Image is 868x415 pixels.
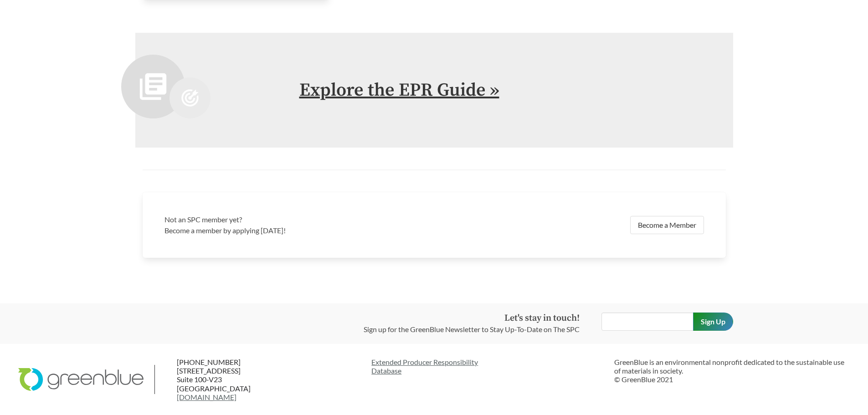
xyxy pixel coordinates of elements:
[504,313,580,324] strong: Let's stay in touch!
[299,79,499,102] a: Explore the EPR Guide »
[614,358,850,384] p: GreenBlue is an environmental nonprofit dedicated to the sustainable use of materials in society....
[371,358,607,375] a: Extended Producer ResponsibilityDatabase
[164,214,429,225] h3: Not an SPC member yet?
[177,393,236,401] a: [DOMAIN_NAME]
[364,324,580,335] p: Sign up for the GreenBlue Newsletter to Stay Up-To-Date on The SPC
[630,216,704,234] a: Become a Member
[164,225,429,236] p: Become a member by applying [DATE]!
[693,313,733,331] input: Sign Up
[177,358,287,401] p: [PHONE_NUMBER] [STREET_ADDRESS] Suite 100-V23 [GEOGRAPHIC_DATA]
